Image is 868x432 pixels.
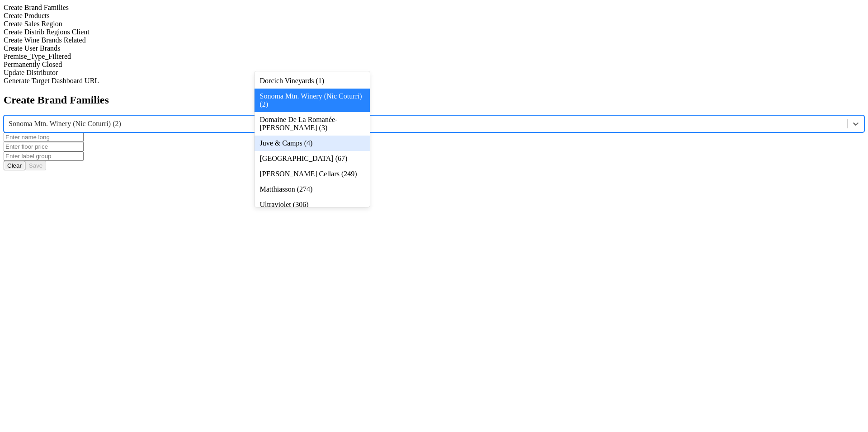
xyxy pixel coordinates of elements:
div: Dorcich Vineyards (1) [255,73,370,89]
button: Clear [4,161,25,170]
div: Create Products [4,12,864,20]
div: Generate Target Dashboard URL [4,77,864,85]
input: Enter label group [4,151,84,161]
div: [GEOGRAPHIC_DATA] (67) [255,151,370,166]
div: Ultraviolet (306) [255,197,370,212]
input: Enter name long [4,132,84,142]
div: Create Distrib Regions Client [4,28,864,36]
div: Create Wine Brands Related [4,36,864,44]
div: [PERSON_NAME] Cellars (249) [255,166,370,182]
div: Create Sales Region [4,20,864,28]
div: Create Brand Families [4,4,864,12]
div: Domaine De La Romanée-[PERSON_NAME] (3) [255,112,370,136]
div: Sonoma Mtn. Winery (Nic Coturri) (2) [255,89,370,112]
button: Save [25,161,46,170]
div: Update Distributor [4,69,864,77]
div: Premise_Type_Filtered [4,52,864,61]
div: Juve & Camps (4) [255,136,370,151]
h2: Create Brand Families [4,94,864,106]
div: Matthiasson (274) [255,182,370,197]
div: Create User Brands [4,44,864,52]
input: Enter floor price [4,142,84,151]
div: Permanently Closed [4,61,864,69]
